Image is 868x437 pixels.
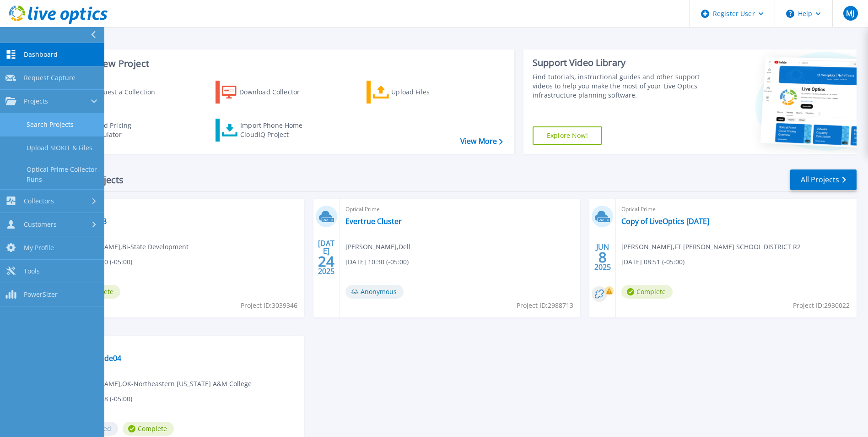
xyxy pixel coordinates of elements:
[24,74,75,82] span: Request Capture
[24,97,48,105] span: Projects
[69,204,299,214] span: Optical Prime
[345,285,404,299] span: Anonymous
[533,72,702,100] div: Find tutorials, instructional guides and other support videos to help you make the most of your L...
[790,169,857,190] a: All Projects
[594,240,611,274] div: JUN 2025
[345,204,575,214] span: Optical Prime
[91,83,164,101] div: Request a Collection
[24,244,54,252] span: My Profile
[318,240,335,274] div: [DATE] 2025
[345,257,409,267] span: [DATE] 10:30 (-05:00)
[533,57,702,69] div: Support Video Library
[793,300,850,311] span: Project ID: 2930022
[621,242,801,252] span: [PERSON_NAME] , FT [PERSON_NAME] SCHOOL DISTRICT R2
[598,253,607,261] span: 8
[846,10,854,17] span: MJ
[24,197,54,205] span: Collectors
[621,285,673,299] span: Complete
[69,354,121,363] a: neo-vmnode04
[123,422,174,436] span: Complete
[69,379,252,389] span: [PERSON_NAME] , OK-Northeastern [US_STATE] A&M College
[517,300,573,311] span: Project ID: 2988713
[65,119,167,142] a: Cloud Pricing Calculator
[367,81,469,104] a: Upload Files
[65,81,167,104] a: Request a Collection
[621,257,685,267] span: [DATE] 08:51 (-05:00)
[24,267,40,275] span: Tools
[241,300,297,311] span: Project ID: 3039346
[318,257,334,265] span: 24
[24,220,57,229] span: Customers
[345,217,402,226] a: Evertrue Cluster
[345,242,410,252] span: [PERSON_NAME] , Dell
[69,341,299,351] span: Optical Prime
[533,126,602,145] a: Explore Now!
[239,83,313,101] div: Download Collector
[90,121,163,139] div: Cloud Pricing Calculator
[24,290,58,299] span: PowerSizer
[65,59,502,69] h3: Start a New Project
[24,50,58,59] span: Dashboard
[391,83,464,101] div: Upload Files
[460,137,503,146] a: View More
[621,204,851,214] span: Optical Prime
[621,217,709,226] a: Copy of LiveOptics [DATE]
[216,81,318,104] a: Download Collector
[69,242,189,252] span: [PERSON_NAME] , Bi-State Development
[240,121,312,139] div: Import Phone Home CloudIQ Project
